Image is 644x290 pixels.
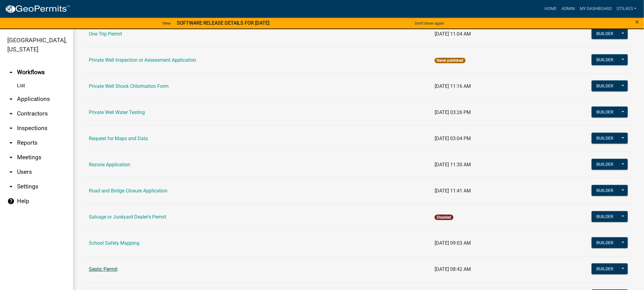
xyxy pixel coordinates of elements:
a: Request for Maps and Data [89,136,148,141]
a: School Safety Mapping [89,240,139,246]
a: Home [542,3,559,15]
a: Private Well Inspection or Assessment Application [89,57,196,63]
i: arrow_drop_down [7,110,15,117]
button: Don't show again [412,18,446,28]
button: Builder [592,237,618,248]
button: Builder [592,263,618,274]
button: Builder [592,28,618,39]
button: Builder [592,211,618,222]
i: arrow_drop_up [7,69,15,76]
span: [DATE] 11:41 AM [435,188,471,194]
span: [DATE] 09:03 AM [435,240,471,246]
strong: SOFTWARE RELEASE DETAILS FOR [DATE] [177,20,269,26]
i: arrow_drop_down [7,95,15,103]
i: arrow_drop_down [7,139,15,147]
button: Builder [592,159,618,170]
a: My Dashboard [577,3,614,15]
a: Rezone Application [89,162,130,167]
a: Private Well Water Testing [89,109,145,115]
i: help [7,198,15,205]
button: Builder [592,185,618,196]
i: arrow_drop_down [7,183,15,190]
span: × [635,18,639,26]
button: Close [635,18,639,26]
a: Salvage or Junkyard Dealer's Permit [89,214,166,220]
a: One Trip Permit [89,31,122,37]
span: [DATE] 11:16 AM [435,83,471,89]
span: [DATE] 03:26 PM [435,109,471,115]
a: Septic Permit [89,266,117,272]
span: [DATE] 11:04 AM [435,31,471,37]
span: Never published [435,58,465,63]
button: Builder [592,80,618,91]
i: arrow_drop_down [7,154,15,161]
i: arrow_drop_down [7,168,15,176]
button: Builder [592,133,618,143]
a: Private Well Shock Chlorination Form [89,83,169,89]
span: [DATE] 11:30 AM [435,162,471,167]
a: Admin [559,3,577,15]
button: Builder [592,54,618,65]
span: [DATE] 08:42 AM [435,266,471,272]
a: View [160,18,173,28]
span: Disabled [435,215,453,220]
span: [DATE] 03:04 PM [435,136,471,141]
button: Builder [592,106,618,117]
a: Road and Bridge Closure Application [89,188,167,194]
i: arrow_drop_down [7,125,15,132]
a: dtilkes [614,3,639,15]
